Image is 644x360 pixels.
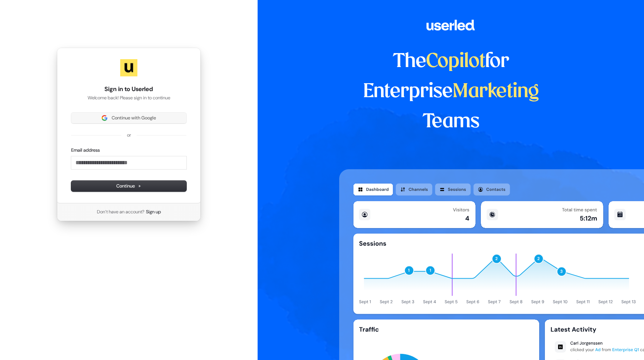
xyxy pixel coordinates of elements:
[127,132,131,138] p: or
[339,47,563,137] h1: The for Enterprise Teams
[116,183,141,189] span: Continue
[426,52,485,71] span: Copilot
[97,209,145,215] span: Don’t have an account?
[71,181,186,191] button: Continue
[71,95,186,101] p: Welcome back! Please sign in to continue
[112,115,156,121] span: Continue with Google
[120,59,137,76] img: Userled
[453,82,539,101] span: Marketing
[102,115,107,121] img: Sign in with Google
[71,147,100,153] label: Email address
[71,113,186,123] button: Sign in with GoogleContinue with Google
[71,85,186,94] h1: Sign in to Userled
[146,209,161,215] a: Sign up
